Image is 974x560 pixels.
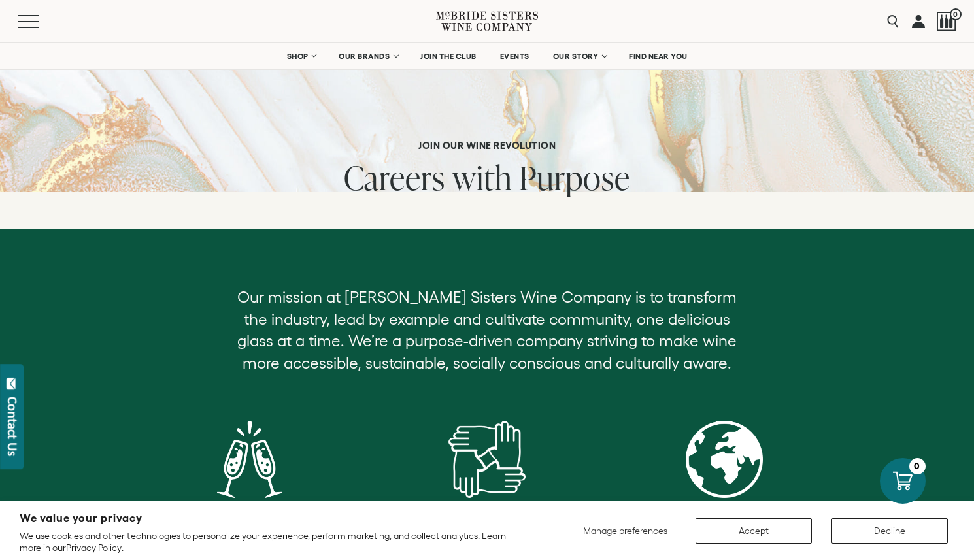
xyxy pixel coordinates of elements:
[553,52,599,61] span: OUR STORY
[412,43,485,69] a: JOIN THE CLUB
[227,286,747,374] p: Our mission at [PERSON_NAME] Sisters Wine Company is to transform the industry, lead by example a...
[339,52,390,61] span: OUR BRANDS
[420,52,477,61] span: JOIN THE CLUB
[545,43,614,69] a: OUR STORY
[500,52,529,61] span: EVENTS
[583,525,667,536] span: Manage preferences
[950,8,962,20] span: 0
[620,43,696,69] a: FIND NEAR YOU
[18,15,65,28] button: Mobile Menu Trigger
[20,513,529,524] h2: We value your privacy
[909,458,926,474] div: 0
[20,530,529,553] p: We use cookies and other technologies to personalize your experience, perform marketing, and coll...
[492,43,538,69] a: EVENTS
[629,52,688,61] span: FIND NEAR YOU
[519,155,630,200] span: Purpose
[6,397,19,456] div: Contact Us
[452,155,512,200] span: with
[278,43,324,69] a: SHOP
[696,518,812,544] button: Accept
[575,518,676,544] button: Manage preferences
[66,542,123,553] a: Privacy Policy.
[831,518,948,544] button: Decline
[330,43,405,69] a: OUR BRANDS
[344,140,630,152] h6: Join our Wine Revolution
[344,155,445,200] span: Careers
[286,52,309,61] span: SHOP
